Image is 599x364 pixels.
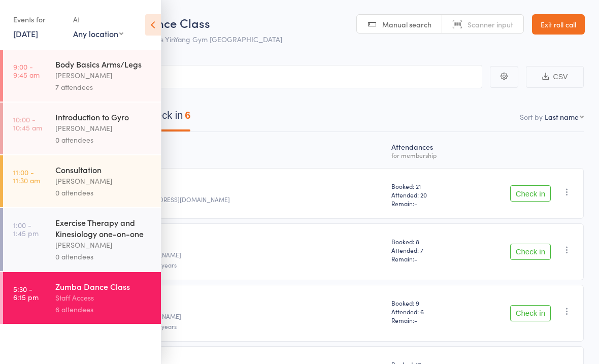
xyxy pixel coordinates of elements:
span: Fitness YinYang Gym [GEOGRAPHIC_DATA] [142,34,282,44]
span: Remain: [391,316,463,324]
small: Linda.clifford1@icloud.com [78,196,383,203]
button: Check in [510,244,551,260]
span: Attended: 20 [391,190,463,199]
div: 0 attendees [55,251,152,262]
span: Booked: 8 [391,237,463,246]
small: jnccrawford@bigpond.com [78,251,383,258]
time: 5:30 - 6:15 pm [13,285,39,301]
div: Consultation [55,164,152,175]
span: Booked: 21 [391,182,463,190]
a: Exit roll call [532,14,585,35]
small: jamcurry28@gmail.com [78,313,383,320]
div: Any location [73,28,123,39]
div: 6 [185,110,190,121]
a: 10:00 -10:45 amIntroduction to Gyro[PERSON_NAME]0 attendees [3,103,161,154]
div: At [73,11,123,28]
span: Attended: 6 [391,307,463,316]
a: 1:00 -1:45 pmExercise Therapy and Kinesiology one-on-one[PERSON_NAME]0 attendees [3,208,161,271]
div: 6 attendees [55,304,152,315]
label: Sort by [520,112,543,122]
span: Remain: [391,199,463,208]
div: for membership [391,152,463,158]
button: CSV [526,66,584,88]
div: [PERSON_NAME] [55,175,152,187]
div: [PERSON_NAME] [55,239,152,251]
span: Manual search [382,19,431,29]
time: 10:00 - 10:45 am [13,115,42,131]
span: Remain: [391,254,463,263]
div: [PERSON_NAME] [55,122,152,134]
time: 1:00 - 1:45 pm [13,221,39,237]
div: 0 attendees [55,187,152,198]
div: Zumba Dance Class [55,281,152,292]
span: Booked: 9 [391,299,463,307]
input: Search by name [15,65,482,88]
a: 5:30 -6:15 pmZumba Dance ClassStaff Access6 attendees [3,272,161,324]
div: Events for [13,11,63,28]
div: Staff Access [55,292,152,304]
a: 9:00 -9:45 amBody Basics Arms/Legs[PERSON_NAME]7 attendees [3,50,161,102]
a: [DATE] [13,28,38,39]
div: Atten­dances [387,137,467,163]
div: Exercise Therapy and Kinesiology one-on-one [55,217,152,239]
span: Scanner input [468,19,513,29]
a: 11:00 -11:30 amConsultation[PERSON_NAME]0 attendees [3,155,161,207]
time: 11:00 - 11:30 am [13,168,40,184]
div: Last name [545,112,579,122]
span: Attended: 7 [391,246,463,254]
button: Check in [510,185,551,202]
div: Introduction to Gyro [55,111,152,122]
div: 7 attendees [55,81,152,93]
span: - [414,254,417,263]
div: 0 attendees [55,134,152,146]
time: 9:00 - 9:45 am [13,62,40,79]
span: - [414,316,417,324]
button: Check in [510,305,551,321]
div: [PERSON_NAME] [55,70,152,81]
div: Body Basics Arms/Legs [55,58,152,70]
span: - [414,199,417,208]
